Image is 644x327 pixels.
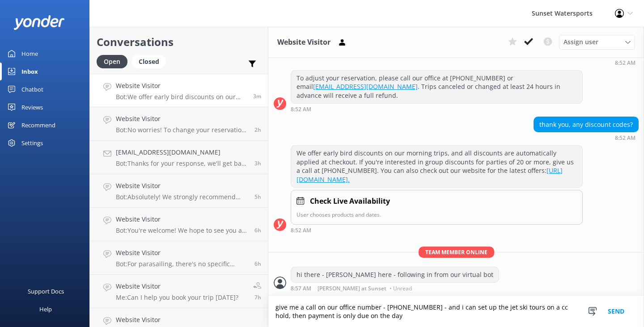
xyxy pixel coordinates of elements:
[97,34,261,50] h2: Conversations
[116,181,248,191] h4: Website Visitor
[534,134,639,141] div: Sep 25 2025 08:52pm (UTC -05:00) America/Cancun
[318,286,386,291] span: [PERSON_NAME] at Sunset
[97,56,132,66] a: Open
[268,296,644,327] textarea: give me a call on our office number - [PHONE_NUMBER] - and i can set up the jet ski tours on a cc...
[254,193,261,201] span: Sep 25 2025 03:30pm (UTC -05:00) America/Cancun
[13,15,65,30] img: yonder-white-logo.png
[116,260,248,268] p: Bot: For parasailing, there's no specific weight requirement for children, but the combined maxim...
[116,193,248,201] p: Bot: Absolutely! We strongly recommend booking in advance since our tours tend to sell out, espec...
[21,63,38,80] div: Inbox
[559,35,635,49] div: Assign User
[21,45,38,63] div: Home
[21,134,43,152] div: Settings
[254,260,261,268] span: Sep 25 2025 01:56pm (UTC -05:00) America/Cancun
[90,208,268,241] a: Website VisitorBot:You're welcome! We hope to see you at [GEOGRAPHIC_DATA] soon!6h
[277,37,330,48] h3: Website Visitor
[90,174,268,208] a: Website VisitorBot:Absolutely! We strongly recommend booking in advance since our tours tend to s...
[291,267,499,282] div: hi there - [PERSON_NAME] here - following in from our virtual bot
[116,315,248,325] h4: Website Visitor
[310,196,390,207] h4: Check Live Availability
[313,82,418,91] a: [EMAIL_ADDRESS][DOMAIN_NAME]
[599,296,633,327] button: Send
[90,107,268,141] a: Website VisitorBot:No worries! To change your reservation, please give our office a call at [PHON...
[254,159,261,167] span: Sep 25 2025 05:54pm (UTC -05:00) America/Cancun
[116,214,248,224] h4: Website Visitor
[116,126,248,134] p: Bot: No worries! To change your reservation, please give our office a call at [PHONE_NUMBER] or e...
[90,241,268,275] a: Website VisitorBot:For parasailing, there's no specific weight requirement for children, but the ...
[90,74,268,107] a: Website VisitorBot:We offer early bird discounts on our morning trips, and all discounts are auto...
[291,146,582,187] div: We offer early bird discounts on our morning trips, and all discounts are automatically applied a...
[116,226,248,235] p: Bot: You're welcome! We hope to see you at [GEOGRAPHIC_DATA] soon!
[563,37,598,47] span: Assign user
[90,141,268,174] a: [EMAIL_ADDRESS][DOMAIN_NAME]Bot:Thanks for your response, we'll get back to you as soon as we can...
[116,147,248,157] h4: [EMAIL_ADDRESS][DOMAIN_NAME]
[116,248,248,258] h4: Website Visitor
[21,98,43,116] div: Reviews
[291,285,499,291] div: Sep 25 2025 08:57pm (UTC -05:00) America/Cancun
[297,210,577,219] p: User chooses products and dates.
[254,293,261,301] span: Sep 25 2025 01:34pm (UTC -05:00) America/Cancun
[254,226,261,234] span: Sep 25 2025 02:14pm (UTC -05:00) America/Cancun
[291,286,311,291] strong: 8:57 AM
[291,107,311,112] strong: 8:52 AM
[291,228,311,233] strong: 8:52 AM
[253,92,261,100] span: Sep 25 2025 08:52pm (UTC -05:00) America/Cancun
[254,126,261,134] span: Sep 25 2025 06:27pm (UTC -05:00) America/Cancun
[419,247,494,258] span: Team member online
[97,55,127,68] div: Open
[116,281,238,291] h4: Website Visitor
[21,80,43,98] div: Chatbot
[39,300,52,318] div: Help
[615,135,636,141] strong: 8:52 AM
[28,282,64,300] div: Support Docs
[132,55,166,68] div: Closed
[116,114,248,124] h4: Website Visitor
[291,227,583,233] div: Sep 25 2025 08:52pm (UTC -05:00) America/Cancun
[347,59,639,66] div: Sep 25 2025 08:52pm (UTC -05:00) America/Cancun
[534,117,638,132] div: thank you, any discount codes?
[116,293,238,302] p: Me: Can I help you book your trip [DATE]?
[90,275,268,308] a: Website VisitorMe:Can I help you book your trip [DATE]?7h
[132,56,170,66] a: Closed
[116,81,246,91] h4: Website Visitor
[297,166,563,184] a: [URL][DOMAIN_NAME].
[291,71,582,103] div: To adjust your reservation, please call our office at [PHONE_NUMBER] or email . Trips canceled or...
[291,106,583,112] div: Sep 25 2025 08:52pm (UTC -05:00) America/Cancun
[116,93,246,101] p: Bot: We offer early bird discounts on our morning trips, and all discounts are automatically appl...
[116,159,248,168] p: Bot: Thanks for your response, we'll get back to you as soon as we can during opening hours.
[390,286,412,291] span: • Unread
[615,60,636,66] strong: 8:52 AM
[21,116,55,134] div: Recommend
